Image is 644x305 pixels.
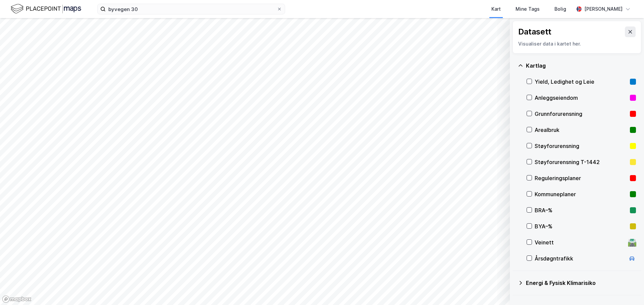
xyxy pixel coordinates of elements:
input: Søk på adresse, matrikkel, gårdeiere, leietakere eller personer [106,4,277,14]
div: Mine Tags [516,5,540,13]
div: Støyforurensning [535,142,627,150]
div: Kontrollprogram for chat [610,273,644,305]
div: BRA–% [535,206,627,214]
div: 🛣️ [628,238,637,247]
div: BYA–% [535,222,627,230]
div: Årsdøgntrafikk [535,254,625,262]
div: [PERSON_NAME] [584,5,623,13]
div: Kartlag [526,62,636,70]
div: Visualiser data i kartet her. [518,40,636,48]
div: Anleggseiendom [535,94,627,102]
div: Reguleringsplaner [535,174,627,182]
div: Kommuneplaner [535,190,627,198]
div: Datasett [518,26,551,37]
div: Veinett [535,238,625,246]
img: logo.f888ab2527a4732fd821a326f86c7f29.svg [11,3,81,15]
div: Arealbruk [535,126,627,134]
div: Yield, Ledighet og Leie [535,78,627,86]
a: Mapbox homepage [2,295,32,303]
div: Grunnforurensning [535,110,627,118]
div: Bolig [554,5,566,13]
iframe: Chat Widget [610,273,644,305]
div: Energi & Fysisk Klimarisiko [526,279,636,287]
div: Kart [491,5,501,13]
div: Støyforurensning T-1442 [535,158,627,166]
